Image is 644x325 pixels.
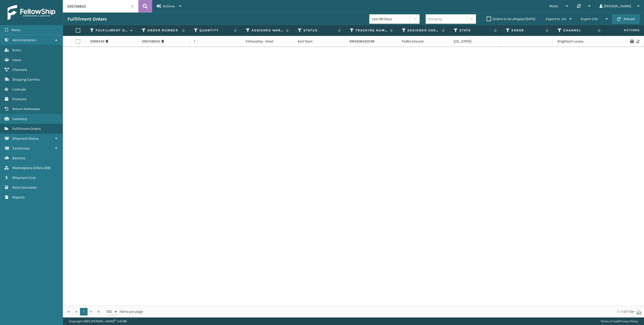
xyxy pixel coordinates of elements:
[12,107,40,111] span: Return Addresses
[12,146,30,150] span: Containers
[397,36,449,47] td: FedEx Ground
[619,319,638,323] a: Privacy Policy
[12,38,36,42] span: Administration
[12,28,20,32] span: Menu
[142,39,160,44] a: 295758852
[601,317,638,325] div: |
[8,5,55,20] img: logo
[601,319,618,323] a: Terms of Use
[12,156,25,160] span: Batches
[12,87,26,91] span: Lookups
[106,308,143,315] span: items per page
[44,166,51,170] span: ( 69 )
[147,28,180,33] label: Order Number
[12,166,43,170] span: Marketplace Orders
[12,97,26,101] span: Products
[163,4,175,8] span: Actions
[189,36,242,47] td: 1
[80,308,88,315] a: 1
[428,16,442,22] div: Group by
[12,58,21,62] span: Users
[199,28,232,33] label: Quantity
[607,26,643,34] span: Actions
[355,28,388,33] label: Tracking Number
[372,16,411,22] div: Last 90 Days
[449,36,501,47] td: [US_STATE]
[636,40,639,43] i: Never Shipped
[69,317,127,325] p: Copyright 2023 [PERSON_NAME]™ v 1.0.189
[487,17,535,21] label: Orders to be shipped [DATE]
[12,48,21,52] span: Roles
[106,309,114,314] span: 100
[12,136,39,141] span: Shipment Status
[67,16,107,22] h3: Fulfillment Orders
[12,127,41,131] span: Fulfillment Orders
[459,28,492,33] label: State
[350,39,375,43] a: 884208420596
[12,77,40,82] span: Shipping Carriers
[407,28,439,33] label: Assigned Carrier Service
[12,117,27,121] span: Inventory
[150,309,638,314] div: 1 - 1 of 1 items
[553,36,605,47] td: Brightech Lowes
[511,28,544,33] label: Error
[252,28,284,33] label: Assigned Warehouse
[293,36,345,47] td: Exit Scan
[581,17,598,21] span: Export CSV
[96,28,128,33] label: Fulfillment Order Id
[90,39,104,44] a: 2068246
[241,36,293,47] td: Fellowship - West
[12,176,36,180] span: Shipment Cost
[612,15,639,24] button: Reload
[549,4,558,8] span: Mode
[630,40,633,43] i: Print Label
[563,28,595,33] label: Channel
[12,185,37,190] span: Rate Calculator
[546,17,566,21] span: Export to .xls
[12,68,27,72] span: Channels
[303,28,336,33] label: Status
[12,195,25,199] span: Reports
